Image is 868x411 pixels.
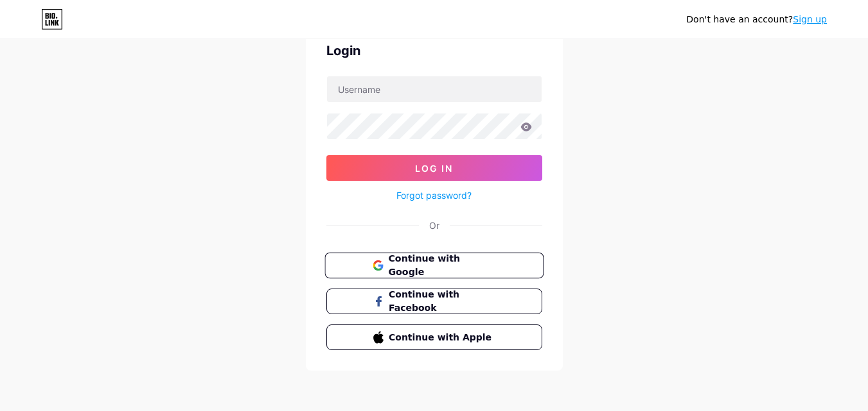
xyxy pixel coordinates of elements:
button: Continue with Apple [326,324,542,350]
div: Or [429,219,439,232]
span: Log In [415,163,453,174]
button: Log In [326,155,542,181]
div: Don't have an account? [686,13,827,26]
a: Sign up [793,14,827,24]
span: Continue with Google [388,252,495,280]
span: Continue with Facebook [389,288,495,315]
button: Continue with Google [324,253,544,279]
div: Login [326,41,542,60]
button: Continue with Facebook [326,289,542,314]
a: Continue with Google [326,253,542,278]
input: Username [327,76,542,102]
a: Forgot password? [396,189,472,202]
span: Continue with Apple [389,331,495,344]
